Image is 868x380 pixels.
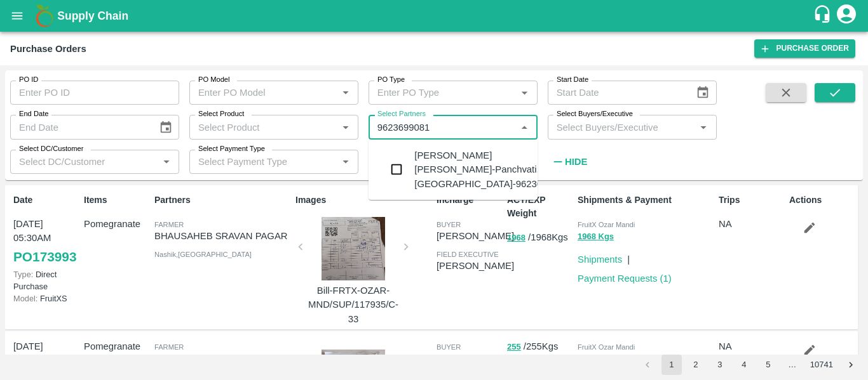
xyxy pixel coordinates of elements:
[337,119,354,136] button: Open
[13,268,79,292] p: Direct Purchase
[578,221,635,228] span: FruitX Ozar Mandi
[622,247,630,266] div: |
[193,84,334,101] input: Enter PO Model
[337,84,354,101] button: Open
[13,294,37,303] span: Model:
[19,144,83,154] label: Select DC/Customer
[32,3,57,29] img: logo
[19,109,48,119] label: End Date
[198,109,244,119] label: Select Product
[437,229,514,243] p: [PERSON_NAME]
[13,292,79,305] p: FruitXS
[507,339,573,354] p: / 255 Kgs
[557,109,633,119] label: Select Buyers/Executive
[548,151,591,173] button: Hide
[84,193,149,207] p: Items
[578,254,622,265] a: Shipments
[507,340,521,355] button: 255
[10,41,86,57] div: Purchase Orders
[806,355,837,375] button: Go to page 10741
[661,355,682,375] button: page 1
[154,229,290,243] p: BHAUSAHEB SRAVAN PAGAR
[789,193,855,207] p: Actions
[507,230,573,245] p: / 1968 Kgs
[758,355,778,375] button: Go to page 5
[578,230,614,244] button: 1968 Kgs
[635,355,863,375] nav: pagination navigation
[193,119,334,135] input: Select Product
[10,115,149,139] input: End Date
[13,193,79,207] p: Date
[734,355,754,375] button: Go to page 4
[557,75,588,85] label: Start Date
[516,84,532,101] button: Open
[57,10,128,22] b: Supply Chain
[372,119,513,135] input: Select Partners
[754,39,855,58] a: Purchase Order
[437,251,499,258] span: field executive
[57,7,813,25] a: Supply Chain
[414,148,568,191] div: [PERSON_NAME] [PERSON_NAME]-Panchvati, [GEOGRAPHIC_DATA]-9623699081
[516,119,532,136] button: Close
[437,193,502,207] p: Incharge
[691,81,715,105] button: Choose date
[565,157,587,167] strong: Hide
[507,231,526,246] button: 1968
[437,351,514,365] p: [PERSON_NAME]
[377,75,405,85] label: PO Type
[552,119,692,135] input: Select Buyers/Executive
[782,359,803,371] div: …
[198,75,230,85] label: PO Model
[306,284,401,326] p: Bill-FRTX-OZAR-MND/SUP/117935/C-33
[835,3,858,29] div: account of current user
[719,193,784,207] p: Trips
[19,75,38,85] label: PO ID
[437,343,461,351] span: buyer
[841,355,861,375] button: Go to next page
[578,273,672,284] a: Payment Requests (1)
[198,144,265,154] label: Select Payment Type
[84,339,149,353] p: Pomegranate
[377,109,426,119] label: Select Partners
[295,193,431,207] p: Images
[14,154,154,170] input: Select DC/Customer
[437,221,461,228] span: buyer
[3,1,32,30] button: open drawer
[437,259,514,273] p: [PERSON_NAME]
[13,246,76,268] a: PO173993
[548,81,686,105] input: Start Date
[578,343,635,351] span: FruitX Ozar Mandi
[154,193,290,207] p: Partners
[507,193,573,220] p: ACT/EXP Weight
[154,115,178,140] button: Choose date
[154,343,184,351] span: Farmer
[154,351,290,365] p: Sunil Pundlik Wagh
[337,154,354,170] button: Open
[719,339,784,353] p: NA
[719,217,784,231] p: NA
[13,217,79,246] p: [DATE] 05:30AM
[13,339,79,368] p: [DATE] 05:30AM
[13,270,33,279] span: Type:
[154,251,252,258] span: Nashik , [GEOGRAPHIC_DATA]
[686,355,706,375] button: Go to page 2
[710,355,730,375] button: Go to page 3
[695,119,712,136] button: Open
[578,193,714,207] p: Shipments & Payment
[813,4,835,27] div: customer-support
[84,217,149,231] p: Pomegranate
[10,81,179,105] input: Enter PO ID
[372,84,513,101] input: Enter PO Type
[158,154,175,170] button: Open
[578,352,609,367] button: 255 Kgs
[154,221,184,228] span: Farmer
[193,154,317,170] input: Select Payment Type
